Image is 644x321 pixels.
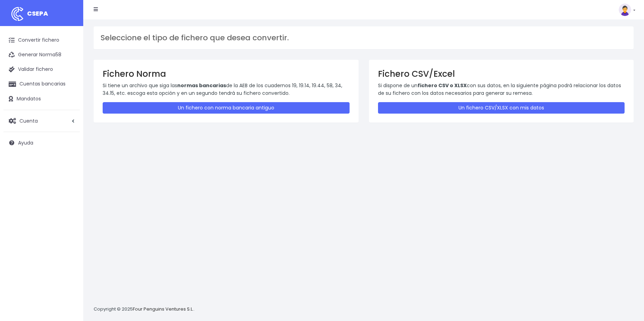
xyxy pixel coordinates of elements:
[3,48,80,62] a: Generar Norma58
[27,9,48,18] span: CSEPA
[378,69,625,79] h3: Fichero CSV/Excel
[177,82,226,89] strong: normas bancarias
[378,82,625,97] p: Si dispone de un con sus datos, en la siguiente página podrá relacionar los datos de su fichero c...
[619,3,631,16] img: profile
[3,77,80,91] a: Cuentas bancarias
[3,33,80,48] a: Convertir fichero
[94,306,195,313] p: Copyright © 2025 .
[3,62,80,77] a: Validar fichero
[18,139,33,146] span: Ayuda
[103,102,350,114] a: Un fichero con norma bancaria antiguo
[3,114,80,128] a: Cuenta
[378,102,625,114] a: Un fichero CSV/XLSX con mis datos
[103,82,350,97] p: Si tiene un archivo que siga las de la AEB de los cuadernos 19, 19.14, 19.44, 58, 34, 34.15, etc....
[103,69,350,79] h3: Fichero Norma
[9,5,26,23] img: logo
[3,135,80,150] a: Ayuda
[3,92,80,106] a: Mandatos
[418,82,467,89] strong: fichero CSV o XLSX
[133,306,194,312] a: Four Penguins Ventures S.L.
[19,117,38,124] span: Cuenta
[101,33,627,42] h3: Seleccione el tipo de fichero que desea convertir.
